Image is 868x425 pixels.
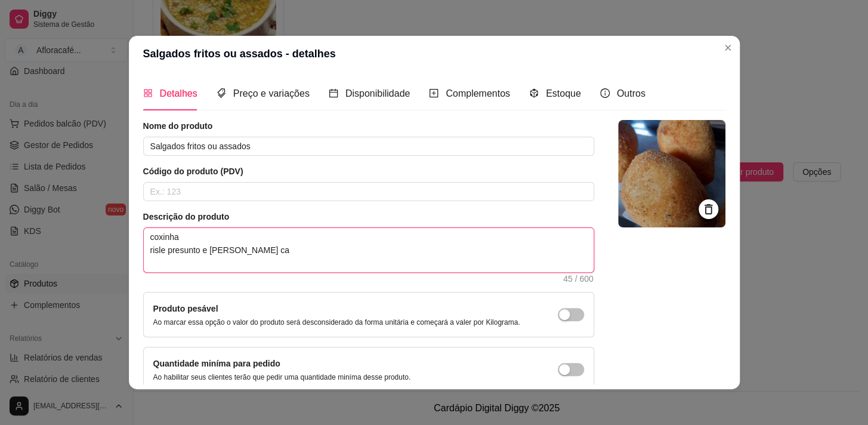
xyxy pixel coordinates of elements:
input: Ex.: Hamburguer de costela [143,137,594,156]
p: Ao habilitar seus clientes terão que pedir uma quantidade miníma desse produto. [153,372,411,382]
span: appstore [143,88,153,98]
span: plus-square [429,88,438,98]
span: info-circle [600,88,610,98]
label: Quantidade miníma para pedido [153,359,280,368]
label: Produto pesável [153,304,218,313]
article: Descrição do produto [143,211,594,223]
header: Salgados fritos ou assados - detalhes [129,36,740,72]
button: Close [718,38,737,57]
span: tags [217,88,226,98]
span: Complementos [446,88,510,98]
span: Estoque [546,88,581,98]
p: Ao marcar essa opção o valor do produto será desconsiderado da forma unitária e começará a valer ... [153,318,520,327]
span: Preço e variações [233,88,310,98]
span: Detalhes [160,88,197,98]
span: calendar [329,88,338,98]
article: Código do produto (PDV) [143,165,594,177]
textarea: coxinha risle presunto e queijo bolinho carn [144,228,594,272]
img: logo da loja [618,120,725,227]
span: code-sandbox [529,88,539,98]
input: Ex.: 123 [143,182,594,201]
span: Disponibilidade [345,88,410,98]
span: Outros [617,88,645,98]
article: Nome do produto [143,120,594,132]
